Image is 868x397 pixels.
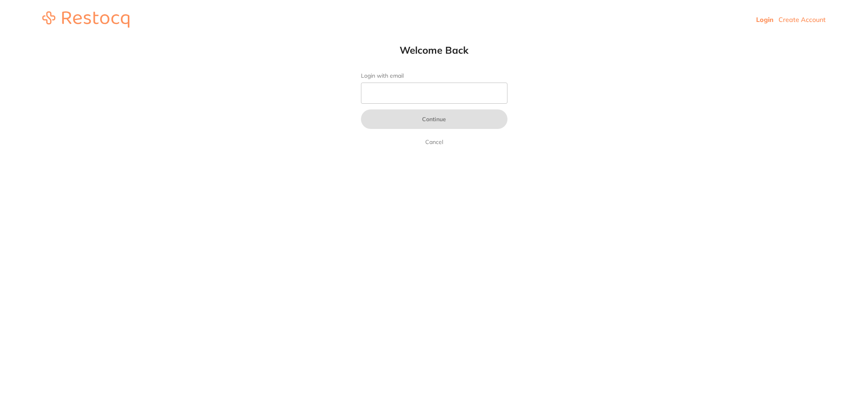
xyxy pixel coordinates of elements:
a: Cancel [424,137,445,147]
a: Create Account [778,15,826,24]
label: Login with email [361,72,507,79]
img: restocq_logo.svg [42,11,129,28]
a: Login [756,15,774,24]
button: Continue [361,109,507,129]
